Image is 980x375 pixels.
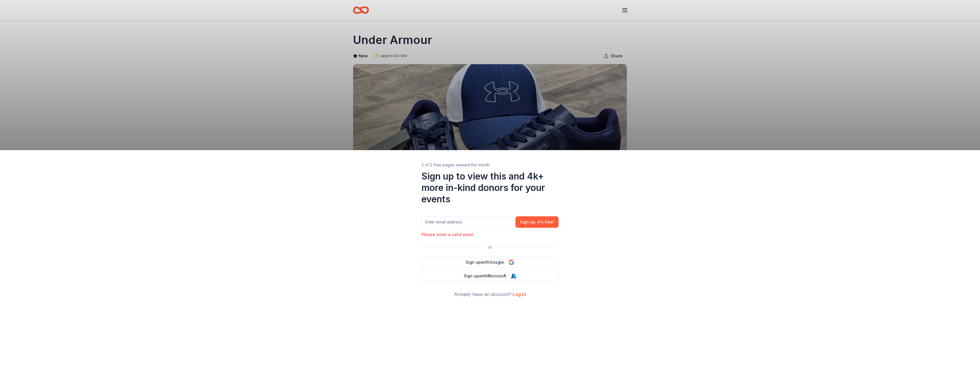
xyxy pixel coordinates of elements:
input: Enter email address [421,216,513,228]
button: Sign upwithMicrosoft [421,270,559,282]
span: or [486,244,494,251]
img: Google Logo [509,259,514,265]
img: Microsoft Logo [511,273,517,279]
button: Sign upwithGoogle [421,257,559,268]
span: , it ' s free! [535,219,554,225]
div: 2 of 2 free pages viewed this month [421,162,559,168]
button: Sign up, it's free! [515,216,559,228]
div: Sign up to view this and 4k+ more in-kind donors for your events [421,171,559,205]
span: Already have an account? [454,291,511,297]
a: Log in [513,291,526,297]
div: Please enter a valid email. [421,231,559,238]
